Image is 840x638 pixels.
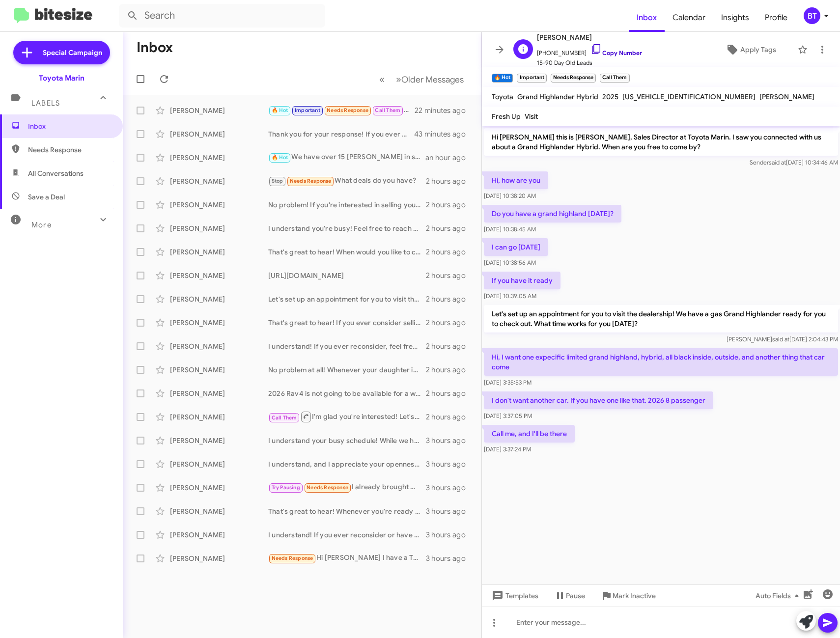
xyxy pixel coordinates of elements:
[484,445,531,453] span: [DATE] 3:37:24 PM
[170,412,268,422] div: [PERSON_NAME]
[566,587,585,605] span: Pause
[268,200,426,210] div: No problem! If you're interested in selling your vehicle instead, let me know when you'd like to ...
[748,587,811,605] button: Auto Fields
[268,105,415,116] div: Call me, and I'll be there
[484,391,713,409] p: I don't want another car. If you have one like that. 2026 8 passenger
[290,178,332,184] span: Needs Response
[593,587,664,605] button: Mark Inactive
[170,341,268,351] div: [PERSON_NAME]
[426,436,474,445] div: 3 hours ago
[373,69,391,89] button: Previous
[170,365,268,375] div: [PERSON_NAME]
[170,294,268,304] div: [PERSON_NAME]
[740,41,776,58] span: Apply Tags
[119,4,325,28] input: Search
[268,271,426,280] div: [URL][DOMAIN_NAME]
[272,484,300,491] span: Try Pausing
[484,225,536,233] span: [DATE] 10:38:45 AM
[665,3,713,32] span: Calendar
[170,223,268,233] div: [PERSON_NAME]
[268,436,426,445] div: I understand your busy schedule! While we handle financing in person, I can help you book an appo...
[272,555,313,561] span: Needs Response
[28,121,112,131] span: Inbox
[268,530,426,540] div: I understand! If you ever reconsider or have any questions about your Prius, feel free to reach o...
[484,379,532,386] span: [DATE] 3:35:53 PM
[268,482,426,493] div: I already brought my car. Maybe next time when I need another one, I will call you again.
[484,292,536,300] span: [DATE] 10:39:05 AM
[600,74,629,83] small: Call Them
[137,40,173,55] h1: Inbox
[170,247,268,257] div: [PERSON_NAME]
[484,205,621,222] p: Do you have a grand highland [DATE]?
[517,92,598,101] span: Grand Highlander Hybrid
[804,7,820,24] div: BT
[170,554,268,563] div: [PERSON_NAME]
[551,74,596,83] small: Needs Response
[713,3,757,32] a: Insights
[13,41,110,64] a: Special Campaign
[426,530,474,540] div: 3 hours ago
[492,112,521,121] span: Fresh Up
[268,247,426,257] div: That's great to hear! When would you like to come in and explore our selections? We have a variet...
[590,49,642,56] a: Copy Number
[772,335,789,343] span: said at
[170,459,268,469] div: [PERSON_NAME]
[484,259,536,266] span: [DATE] 10:38:56 AM
[268,553,426,564] div: Hi [PERSON_NAME] I have a Toyota RAV4 2006 with 173,000 miles on it.I want to get rid of it befor...
[268,506,426,516] div: That's great to hear! Whenever you're ready to discuss selling your Rav4, let us know. It would b...
[757,3,795,32] a: Profile
[272,154,288,161] span: 🔥 Hot
[272,107,288,113] span: 🔥 Hot
[268,129,415,139] div: Thank you for your response! If you ever reconsider or need assistance in the future, feel free t...
[28,145,112,155] span: Needs Response
[484,171,548,189] p: Hi, how are you
[426,200,474,210] div: 2 hours ago
[426,506,474,516] div: 3 hours ago
[375,107,400,113] span: Call Them
[327,107,368,113] span: Needs Response
[795,7,829,24] button: BT
[517,74,546,83] small: Important
[170,129,268,139] div: [PERSON_NAME]
[307,484,348,491] span: Needs Response
[484,192,536,199] span: [DATE] 10:38:20 AM
[426,388,474,398] div: 2 hours ago
[170,436,268,445] div: [PERSON_NAME]
[170,530,268,540] div: [PERSON_NAME]
[396,73,401,85] span: »
[426,412,474,422] div: 2 hours ago
[268,175,426,187] div: What deals do you have?
[759,92,814,101] span: [PERSON_NAME]
[769,159,786,166] span: said at
[537,43,642,58] span: [PHONE_NUMBER]
[31,99,60,108] span: Labels
[170,200,268,210] div: [PERSON_NAME]
[484,272,560,289] p: If you have it ready
[484,238,548,256] p: I can go [DATE]
[170,153,268,163] div: [PERSON_NAME]
[492,74,513,83] small: 🔥 Hot
[602,92,618,101] span: 2025
[31,221,52,229] span: More
[28,192,65,202] span: Save a Deal
[170,506,268,516] div: [PERSON_NAME]
[426,483,474,493] div: 3 hours ago
[546,587,593,605] button: Pause
[268,365,426,375] div: No problem at all! Whenever your daughter is ready to sell her car, feel free to reach out. We're...
[415,129,474,139] div: 43 minutes ago
[484,128,838,156] p: Hi [PERSON_NAME] this is [PERSON_NAME], Sales Director at Toyota Marin. I saw you connected with ...
[537,58,642,68] span: 15-90 Day Old Leads
[482,587,546,605] button: Templates
[170,388,268,398] div: [PERSON_NAME]
[401,74,464,85] span: Older Messages
[708,41,793,58] button: Apply Tags
[426,271,474,280] div: 2 hours ago
[170,318,268,328] div: [PERSON_NAME]
[170,483,268,493] div: [PERSON_NAME]
[490,587,538,605] span: Templates
[629,3,665,32] a: Inbox
[622,92,756,101] span: [US_VEHICLE_IDENTIFICATION_NUMBER]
